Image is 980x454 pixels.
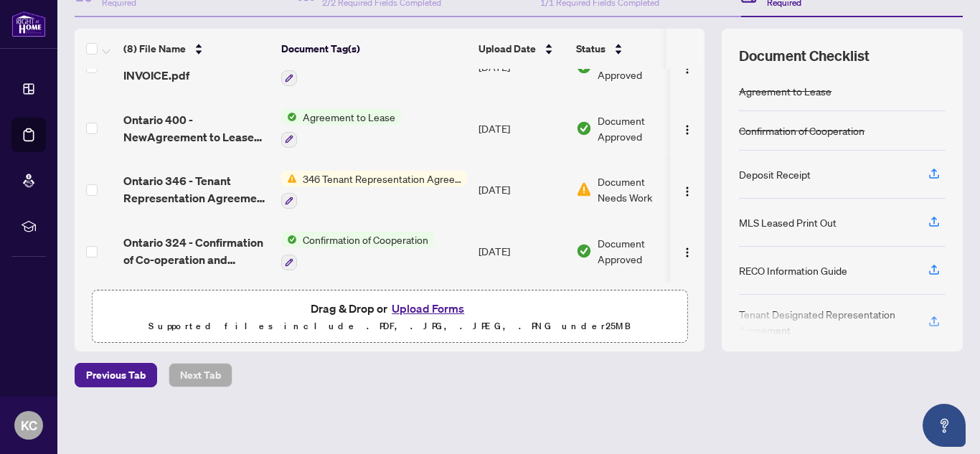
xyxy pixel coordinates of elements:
[739,263,847,278] div: RECO Information Guide
[281,109,401,148] button: Status IconAgreement to Lease
[676,240,699,263] button: Logo
[281,232,434,270] button: Status IconConfirmation of Cooperation
[576,120,592,136] img: Document Status
[387,299,468,318] button: Upload Forms
[123,234,270,268] span: Ontario 324 - Confirmation of Co-operation and Representation TenantLandlord 11 1 1.pdf
[598,235,687,267] span: Document Approved
[281,171,467,209] button: Status Icon346 Tenant Representation Agreement - Authority for Lease or Purchase
[739,83,831,99] div: Agreement to Lease
[739,123,864,138] div: Confirmation of Cooperation
[118,29,275,69] th: (8) File Name
[75,363,157,387] button: Previous Tab
[123,111,270,146] span: Ontario 400 - NewAgreement to Lease Residential 1 2 1 1.pdf
[676,117,699,140] button: Logo
[297,109,401,125] span: Agreement to Lease
[281,232,297,247] img: Status Icon
[281,109,297,125] img: Status Icon
[576,181,592,197] img: Document Status
[576,243,592,259] img: Document Status
[923,404,966,447] button: Open asap
[739,306,911,338] div: Tenant Designated Representation Agreement
[739,46,870,66] span: Document Checklist
[101,318,678,335] p: Supported files include .PDF, .JPG, .JPEG, .PNG under 25 MB
[473,220,570,282] td: [DATE]
[682,63,693,75] img: Logo
[297,232,434,247] span: Confirmation of Cooperation
[739,166,811,182] div: Deposit Receipt
[682,124,693,136] img: Logo
[93,290,687,344] span: Drag & Drop orUpload FormsSupported files include .PDF, .JPG, .JPEG, .PNG under25MB
[123,41,186,57] span: (8) File Name
[169,363,232,387] button: Next Tab
[21,415,37,435] span: KC
[86,364,146,387] span: Previous Tab
[598,174,672,205] span: Document Needs Work
[473,98,570,159] td: [DATE]
[297,171,467,186] span: 346 Tenant Representation Agreement - Authority for Lease or Purchase
[275,29,473,69] th: Document Tag(s)
[676,178,699,201] button: Logo
[479,41,536,57] span: Upload Date
[123,172,270,207] span: Ontario 346 - Tenant Representation Agreement Authority for Lease or Purchase.pdf
[576,41,606,57] span: Status
[473,159,570,221] td: [DATE]
[473,29,570,69] th: Upload Date
[682,247,693,258] img: Logo
[598,113,687,144] span: Document Approved
[682,186,693,197] img: Logo
[11,11,46,37] img: logo
[281,171,297,186] img: Status Icon
[311,299,468,318] span: Drag & Drop or
[570,29,692,69] th: Status
[739,214,837,230] div: MLS Leased Print Out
